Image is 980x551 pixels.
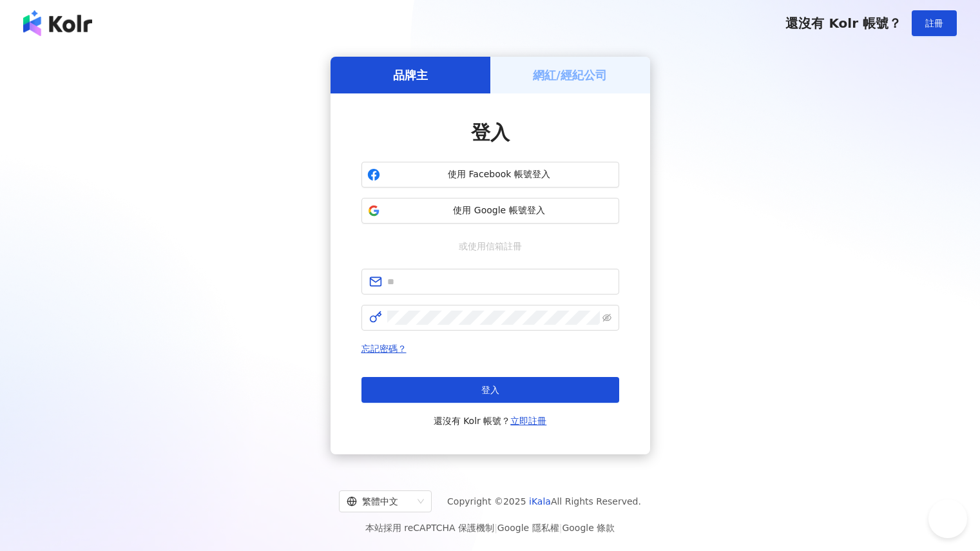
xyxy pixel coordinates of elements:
span: 或使用信箱註冊 [450,239,531,253]
span: 使用 Google 帳號登入 [385,204,613,217]
button: 使用 Facebook 帳號登入 [361,162,619,188]
a: iKala [529,496,551,507]
span: 註冊 [925,18,943,28]
button: 登入 [361,377,619,403]
img: logo [23,10,92,36]
span: Copyright © 2025 All Rights Reserved. [447,494,641,509]
button: 註冊 [912,10,957,36]
a: Google 隱私權 [497,523,559,533]
span: 還沒有 Kolr 帳號？ [785,15,901,31]
span: eye-invisible [602,313,611,322]
button: 使用 Google 帳號登入 [361,198,619,224]
a: Google 條款 [562,523,615,533]
h5: 網紅/經紀公司 [533,67,607,83]
span: 登入 [471,121,510,144]
span: 使用 Facebook 帳號登入 [385,168,613,181]
h5: 品牌主 [393,67,428,83]
span: 登入 [481,385,499,395]
span: | [494,523,497,533]
div: 繁體中文 [347,491,412,512]
iframe: Help Scout Beacon - Open [928,499,967,538]
a: 忘記密碼？ [361,343,407,354]
span: | [559,523,562,533]
span: 還沒有 Kolr 帳號？ [434,413,547,429]
span: 本站採用 reCAPTCHA 保護機制 [365,520,615,536]
a: 立即註冊 [510,416,546,426]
